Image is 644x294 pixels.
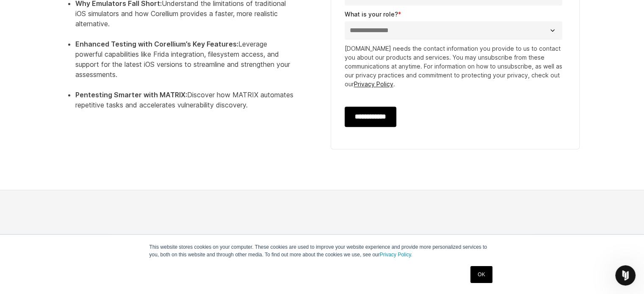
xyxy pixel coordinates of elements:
li: Discover how MATRIX automates repetitive tasks and accelerates vulnerability discovery. [75,90,293,120]
strong: Enhanced Testing with Corellium’s Key Features: [75,40,238,48]
p: This website stores cookies on your computer. These cookies are used to improve your website expe... [149,243,495,258]
li: Leverage powerful capabilities like Frida integration, filesystem access, and support for the lat... [75,39,293,90]
div: Get started with Corellium [65,231,282,244]
p: [DOMAIN_NAME] needs the contact information you provide to us to contact you about our products a... [345,44,566,88]
a: Privacy Policy. [380,252,412,258]
a: Privacy Policy [354,80,393,88]
a: OK [470,266,492,283]
strong: Pentesting Smarter with MATRIX: [75,91,187,99]
iframe: Intercom live chat [615,265,636,286]
span: What is your role? [345,11,398,18]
